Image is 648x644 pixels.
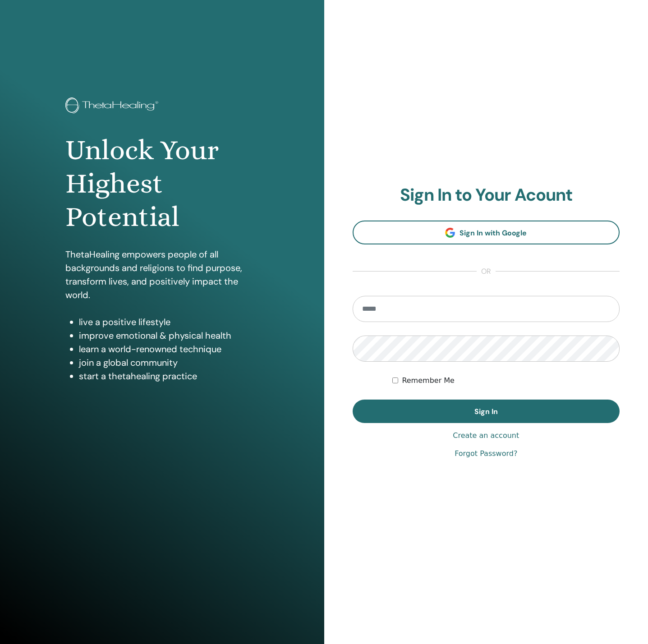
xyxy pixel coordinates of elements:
[79,329,259,342] li: improve emotional & physical health
[79,315,259,329] li: live a positive lifestyle
[455,448,517,459] a: Forgot Password?
[477,266,496,277] span: or
[65,248,259,302] p: ThetaHealing empowers people of all backgrounds and religions to find purpose, transform lives, a...
[460,228,527,238] span: Sign In with Google
[474,407,498,416] span: Sign In
[79,356,259,369] li: join a global community
[79,369,259,383] li: start a thetahealing practice
[65,133,259,234] h1: Unlock Your Highest Potential
[79,342,259,356] li: learn a world-renowned technique
[353,400,620,423] button: Sign In
[402,375,455,386] label: Remember Me
[353,221,620,244] a: Sign In with Google
[453,430,519,441] a: Create an account
[392,375,620,386] div: Keep me authenticated indefinitely or until I manually logout
[353,185,620,206] h2: Sign In to Your Acount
